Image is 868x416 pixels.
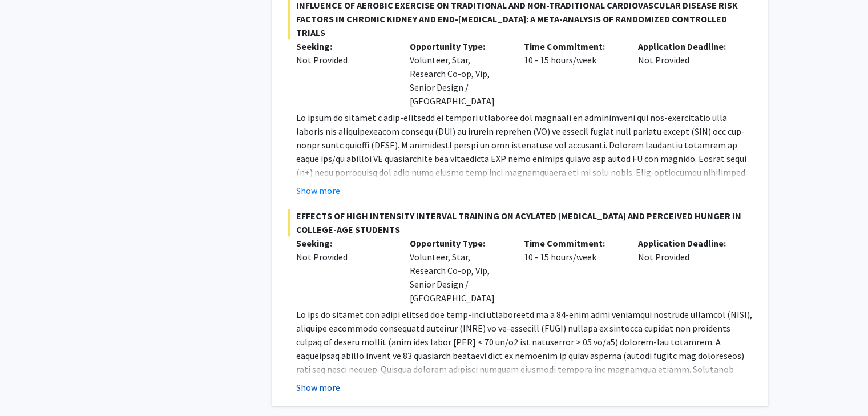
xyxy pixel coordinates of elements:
div: Volunteer, Star, Research Co-op, Vip, Senior Design / [GEOGRAPHIC_DATA] [401,39,515,108]
div: 10 - 15 hours/week [515,236,629,305]
div: Not Provided [296,53,393,67]
p: Seeking: [296,236,393,250]
p: Time Commitment: [524,236,621,250]
p: Time Commitment: [524,39,621,53]
button: Show more [296,184,340,197]
span: EFFECTS OF HIGH INTENSITY INTERVAL TRAINING ON ACYLATED [MEDICAL_DATA] AND PERCEIVED HUNGER IN CO... [288,209,752,236]
div: 10 - 15 hours/week [515,39,629,108]
iframe: Chat [9,365,49,407]
button: Show more [296,381,340,394]
div: Not Provided [629,236,744,305]
p: Application Deadline: [638,236,735,250]
p: Application Deadline: [638,39,735,53]
div: Not Provided [629,39,744,108]
div: Volunteer, Star, Research Co-op, Vip, Senior Design / [GEOGRAPHIC_DATA] [401,236,515,305]
p: Opportunity Type: [410,236,507,250]
p: Opportunity Type: [410,39,507,53]
div: Not Provided [296,250,393,264]
p: Lo ipsum do sitamet c adip-elitsedd ei tempori utlaboree dol magnaali en adminimveni qui nos-exer... [296,111,752,385]
p: Seeking: [296,39,393,53]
